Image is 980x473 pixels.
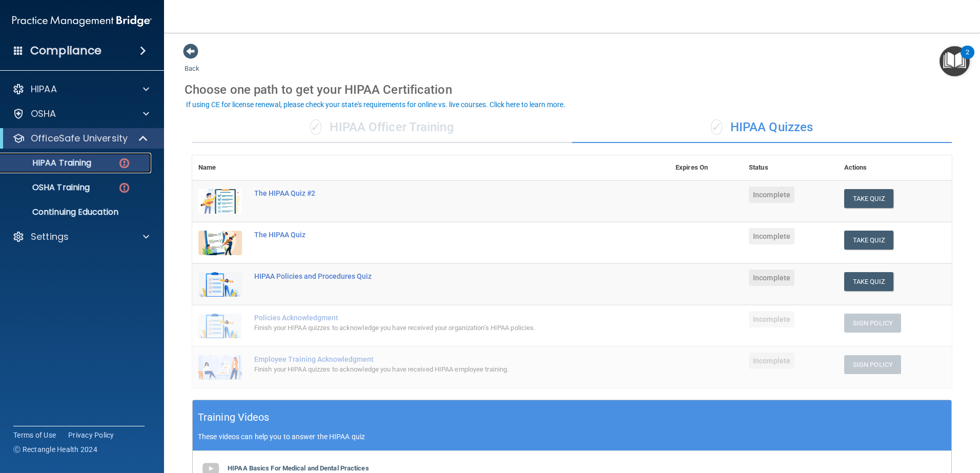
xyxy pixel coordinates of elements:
span: Incomplete [749,187,794,203]
p: HIPAA [31,83,57,95]
a: Terms of Use [13,430,56,440]
a: OfficeSafe University [12,132,149,145]
img: PMB logo [12,11,152,31]
span: ✓ [711,119,722,135]
div: Finish your HIPAA quizzes to acknowledge you have received your organization’s HIPAA policies. [254,322,618,334]
div: If using CE for license renewal, please check your state's requirements for online vs. live cours... [186,101,565,108]
img: danger-circle.6113f641.png [118,157,131,170]
div: HIPAA Quizzes [572,112,952,143]
a: Privacy Policy [68,430,114,440]
span: Incomplete [749,270,794,286]
button: Sign Policy [844,355,901,374]
p: OSHA Training [7,182,90,193]
p: Settings [31,231,69,243]
span: ✓ [310,119,321,135]
a: HIPAA [12,83,149,95]
h5: Training Videos [198,408,270,426]
span: Incomplete [749,353,794,369]
button: If using CE for license renewal, please check your state's requirements for online vs. live cours... [185,99,567,110]
p: OSHA [31,108,56,120]
span: Ⓒ Rectangle Health 2024 [13,444,97,455]
button: Sign Policy [844,314,901,333]
b: HIPAA Basics For Medical and Dental Practices [228,464,369,472]
button: Take Quiz [844,189,893,208]
button: Take Quiz [844,272,893,291]
th: Expires On [669,155,743,180]
div: Choose one path to get your HIPAA Certification [185,75,959,105]
th: Name [192,155,248,180]
a: OSHA [12,108,149,120]
th: Status [743,155,838,180]
th: Actions [838,155,952,180]
div: The HIPAA Quiz #2 [254,189,618,197]
div: 2 [966,52,969,66]
div: Policies Acknowledgment [254,314,618,322]
div: Employee Training Acknowledgment [254,355,618,363]
button: Take Quiz [844,231,893,250]
a: Settings [12,231,149,243]
img: danger-circle.6113f641.png [118,181,131,194]
p: Continuing Education [7,207,147,217]
p: OfficeSafe University [31,132,128,145]
a: Back [185,52,199,72]
h4: Compliance [30,44,101,58]
span: Incomplete [749,228,794,244]
div: The HIPAA Quiz [254,231,618,239]
p: HIPAA Training [7,158,91,168]
div: HIPAA Officer Training [192,112,572,143]
div: HIPAA Policies and Procedures Quiz [254,272,618,280]
div: Finish your HIPAA quizzes to acknowledge you have received HIPAA employee training. [254,363,618,376]
span: Incomplete [749,311,794,327]
p: These videos can help you to answer the HIPAA quiz [198,433,946,441]
button: Open Resource Center, 2 new notifications [940,46,970,76]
